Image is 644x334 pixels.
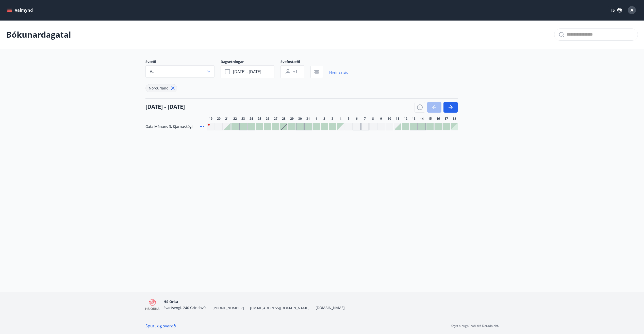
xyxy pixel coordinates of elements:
[293,69,298,74] span: +1
[145,299,160,310] img: 4KEE8UqMSwrAKrdyHDgoo3yWdiux5j3SefYx3pqm.png
[396,117,399,121] span: 11
[323,117,325,121] span: 2
[380,117,382,121] span: 9
[145,103,185,110] h4: [DATE] - [DATE]
[340,117,341,121] span: 4
[163,299,178,304] span: HS Orka
[631,7,633,13] span: A
[145,65,214,78] button: Val
[282,117,286,121] span: 28
[316,305,345,310] a: [DOMAIN_NAME]
[420,117,424,121] span: 14
[388,117,391,121] span: 10
[364,117,366,121] span: 7
[404,117,407,121] span: 12
[345,123,353,130] div: Gráir dagar eru ekki bókanlegir
[436,117,440,121] span: 16
[428,117,432,121] span: 15
[6,29,71,40] p: Bókunardagatal
[215,123,223,130] div: Gráir dagar eru ekki bókanlegir
[233,69,261,74] span: [DATE] - [DATE]
[444,117,448,121] span: 17
[150,69,156,74] span: Val
[298,117,302,121] span: 30
[361,123,369,130] div: Gráir dagar eru ekki bókanlegir
[258,117,261,121] span: 25
[149,86,169,90] span: Norðurland
[233,117,237,121] span: 22
[145,84,177,92] div: Norðurland
[356,117,358,121] span: 6
[221,65,274,78] button: [DATE] - [DATE]
[250,117,253,121] span: 24
[163,305,206,310] span: Svartsengi, 240 Grindavík
[280,65,304,78] button: +1
[608,6,625,15] button: ÍS
[250,306,309,311] span: [EMAIL_ADDRESS][DOMAIN_NAME]
[207,123,214,130] div: Gráir dagar eru ekki bókanlegir
[209,117,212,121] span: 19
[212,306,244,311] span: [PHONE_NUMBER]
[221,59,280,65] span: Dagsetningar
[372,117,374,121] span: 8
[369,123,377,130] div: Gráir dagar eru ekki bókanlegir
[412,117,416,121] span: 13
[626,4,638,16] button: A
[217,117,221,121] span: 20
[241,117,245,121] span: 23
[280,59,310,65] span: Svefnstæði
[451,324,499,328] p: Keyrt á hugbúnaði frá Dorado ehf.
[453,117,456,121] span: 18
[386,123,393,130] div: Gráir dagar eru ekki bókanlegir
[145,323,176,329] a: Spurt og svarað
[145,124,193,129] span: Gata Mánans 3, Kjarnaskógi
[332,117,333,121] span: 3
[306,117,310,121] span: 31
[225,117,229,121] span: 21
[6,6,35,15] button: menu
[290,117,294,121] span: 29
[315,117,317,121] span: 1
[145,59,221,65] span: Svæði
[329,67,349,78] a: Hreinsa síu
[377,123,385,130] div: Gráir dagar eru ekki bókanlegir
[274,117,277,121] span: 27
[337,123,344,130] div: Gráir dagar eru ekki bókanlegir
[266,117,269,121] span: 26
[353,123,361,130] div: Gráir dagar eru ekki bókanlegir
[348,117,350,121] span: 5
